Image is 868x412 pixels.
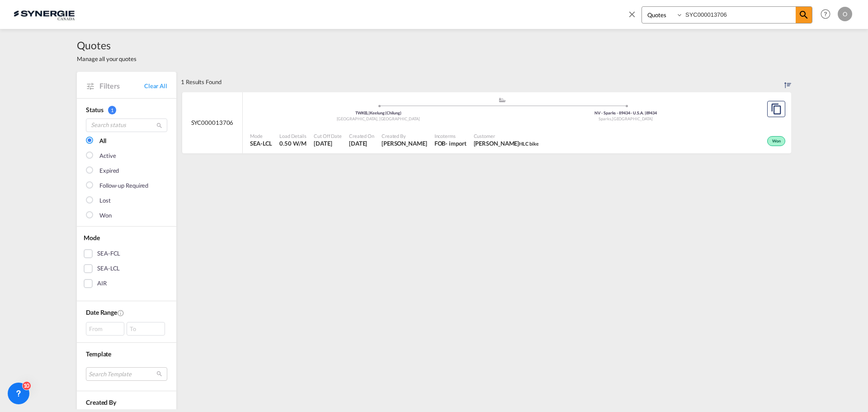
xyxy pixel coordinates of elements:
[97,249,120,258] div: SEA-FCL
[86,350,111,358] span: Template
[798,9,809,20] md-icon: icon-magnify
[368,110,370,115] span: |
[519,141,538,147] span: HLC bike
[594,110,646,115] span: NV - Sparks - 89434 - U.S.A.
[191,118,234,127] span: SYC000013706
[97,264,120,273] div: SEA-LCL
[279,140,306,147] span: 0.50 W/M
[784,72,791,92] div: Sort by: Created On
[99,166,119,175] div: Expired
[117,309,124,317] md-icon: Created On
[279,133,307,139] span: Load Details
[144,82,167,90] a: Clear All
[611,116,612,121] span: ,
[474,139,539,147] span: Hala Laalj HLC bike
[84,264,170,273] md-checkbox: SEA-LCL
[382,133,427,139] span: Created By
[355,110,401,115] span: TWKEL Keelung (Chilung)
[86,105,167,114] div: Status 1
[612,116,653,121] span: [GEOGRAPHIC_DATA]
[77,55,137,63] span: Manage all your quotes
[181,72,222,92] div: 1 Results Found
[99,152,116,161] div: Active
[86,118,167,132] input: Search status
[182,92,791,154] div: SYC000013706 assets/icons/custom/ship-fill.svgassets/icons/custom/roll-o-plane.svgOriginKeelung (...
[497,98,508,102] md-icon: assets/icons/custom/ship-fill.svg
[434,133,467,139] span: Incoterms
[99,137,106,146] div: All
[627,6,642,28] span: icon-close
[77,38,137,52] span: Quotes
[99,181,148,190] div: Follow-up Required
[84,249,170,258] md-checkbox: SEA-FCL
[646,110,657,115] span: 89434
[84,234,100,242] span: Mode
[683,7,796,23] input: Enter Quotation Number
[474,133,539,139] span: Customer
[156,122,163,129] md-icon: icon-magnify
[86,322,124,336] div: From
[349,133,374,139] span: Created On
[250,139,272,147] span: SEA-LCL
[84,279,170,288] md-checkbox: AIR
[767,101,785,117] button: Copy Quote
[796,7,812,23] span: icon-magnify
[250,133,272,139] span: Mode
[14,4,75,24] img: 1f56c880d42311ef80fc7dca854c8e59.png
[818,6,838,23] div: Help
[99,211,112,220] div: Won
[818,6,833,22] span: Help
[627,9,637,19] md-icon: icon-close
[434,139,446,147] div: FOB
[86,322,167,336] span: From To
[434,139,467,147] div: FOB import
[337,116,420,121] span: [GEOGRAPHIC_DATA], [GEOGRAPHIC_DATA]
[382,139,427,147] span: Rosa Ho
[314,139,342,147] span: 1 Aug 2025
[97,279,107,288] div: AIR
[108,106,116,114] span: 1
[772,138,783,145] span: Won
[99,196,111,205] div: Lost
[86,308,117,316] span: Date Range
[767,136,785,146] div: Won
[314,133,342,139] span: Cut Off Date
[99,81,144,91] span: Filters
[86,398,116,406] span: Created By
[86,106,103,114] span: Status
[771,104,782,114] md-icon: assets/icons/custom/copyQuote.svg
[127,322,165,336] div: To
[445,139,466,147] div: - import
[349,139,374,147] span: 1 Aug 2025
[645,110,646,115] span: |
[838,7,852,21] div: O
[599,116,612,121] span: Sparks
